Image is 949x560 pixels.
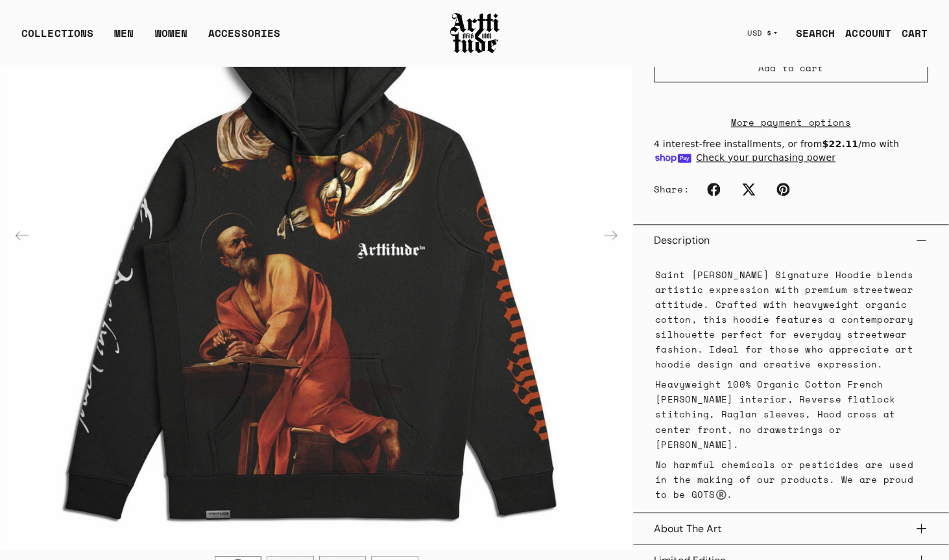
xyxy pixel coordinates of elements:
span: USD $ [747,28,772,38]
p: No harmful chemicals or pesticides are used in the making of our products. We are proud to be GOT... [655,457,926,502]
a: Twitter [734,175,763,204]
a: Open cart [891,20,928,46]
a: MEN [114,25,134,51]
a: ACCOUNT [835,20,891,46]
a: More payment options [654,115,928,130]
span: Share: [654,183,690,196]
button: USD $ [739,19,786,47]
div: Next slide [595,220,626,251]
a: WOMEN [154,25,187,51]
img: Arttitude [449,11,501,55]
a: Facebook [699,175,728,204]
div: Previous slide [6,220,38,251]
div: ACCESSORIES [208,25,280,51]
button: Description [654,225,928,256]
div: COLLECTIONS [21,25,93,51]
a: Pinterest [769,175,797,204]
div: CART [902,25,928,41]
span: Add to cart [758,62,823,75]
ul: Main navigation [11,25,291,51]
button: Add to cart [654,54,928,82]
p: Heavyweight 100% Organic Cotton French [PERSON_NAME] interior, Reverse flatlock stitching, Raglan... [655,377,926,451]
p: Saint [PERSON_NAME] Signature Hoodie blends artistic expression with premium streetwear attitude.... [655,267,926,372]
a: SEARCH [785,20,835,46]
button: About The Art [654,513,928,544]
